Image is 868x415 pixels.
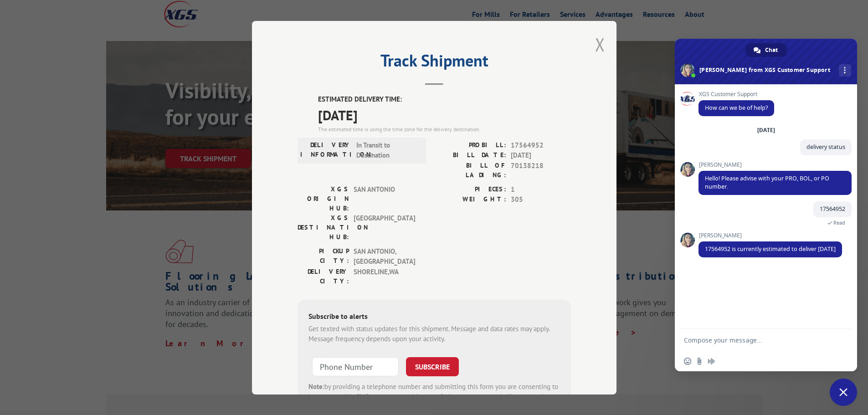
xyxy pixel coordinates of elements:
[300,140,352,160] label: DELIVERY INFORMATION:
[765,43,778,57] span: Chat
[757,128,775,133] div: [DATE]
[699,232,842,239] span: [PERSON_NAME]
[318,94,571,105] label: ESTIMATED DELIVERY TIME:
[356,140,418,160] span: In Transit to Destination
[318,104,571,125] span: [DATE]
[705,245,836,253] span: 17564952 is currently estimated to deliver [DATE]
[511,195,571,205] span: 305
[308,310,560,323] div: Subscribe to alerts
[434,160,506,179] label: BILL OF LADING:
[298,213,349,241] label: XGS DESTINATION HUB:
[705,174,829,190] span: Hello! Please advise with your PRO, BOL, or PO number.
[699,162,852,168] span: [PERSON_NAME]
[354,184,415,213] span: SAN ANTONIO
[406,357,459,376] button: SUBSCRIBE
[820,205,845,213] span: 17564952
[745,43,787,57] div: Chat
[312,357,399,376] input: Phone Number
[298,266,349,286] label: DELIVERY CITY:
[684,336,828,344] textarea: Compose your message...
[699,91,774,97] span: XGS Customer Support
[354,213,415,241] span: [GEOGRAPHIC_DATA]
[308,382,324,390] strong: Note:
[839,64,851,77] div: More channels
[434,184,506,195] label: PIECES:
[298,54,571,72] h2: Track Shipment
[354,266,415,286] span: SHORELINE , WA
[833,220,845,226] span: Read
[595,32,605,56] button: Close modal
[806,143,845,151] span: delivery status
[434,195,506,205] label: WEIGHT:
[434,150,506,161] label: BILL DATE:
[511,150,571,161] span: [DATE]
[318,125,571,133] div: The estimated time is using the time zone for the delivery destination.
[696,358,703,365] span: Send a file
[308,381,560,412] div: by providing a telephone number and submitting this form you are consenting to be contacted by SM...
[308,323,560,344] div: Get texted with status updates for this shipment. Message and data rates may apply. Message frequ...
[511,140,571,150] span: 17564952
[434,140,506,150] label: PROBILL:
[354,246,415,266] span: SAN ANTONIO , [GEOGRAPHIC_DATA]
[298,246,349,266] label: PICKUP CITY:
[705,104,768,112] span: How can we be of help?
[708,358,715,365] span: Audio message
[511,160,571,179] span: 70138218
[511,184,571,195] span: 1
[684,358,691,365] span: Insert an emoji
[830,379,857,406] div: Close chat
[298,184,349,213] label: XGS ORIGIN HUB:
